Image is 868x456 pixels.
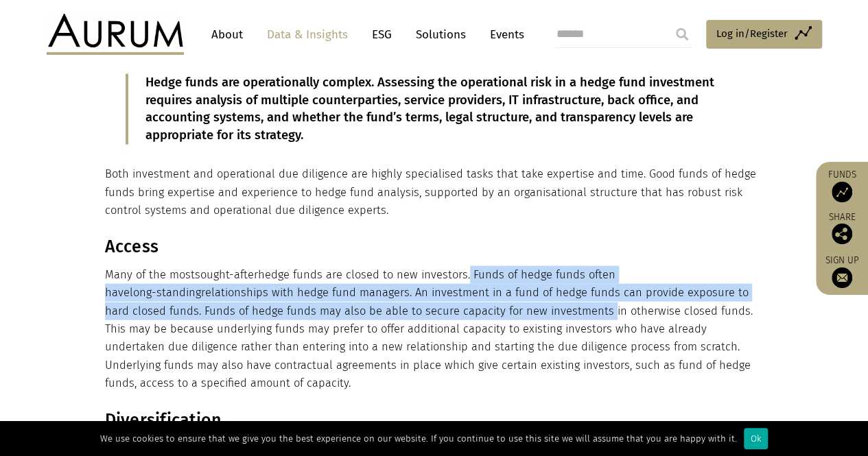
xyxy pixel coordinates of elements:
[409,22,473,47] a: Solutions
[823,254,861,288] a: Sign up
[483,22,524,47] a: Events
[105,165,760,219] p: Both investment and operational due diligence are highly specialised tasks that take expertise an...
[130,286,201,299] span: long-standing
[706,20,822,49] a: Log in/Register
[204,22,250,47] a: About
[105,410,760,431] h3: Diversification
[832,224,852,244] img: Share this post
[145,74,723,145] p: Hedge funds are operationally complex. Assessing the operational risk in a hedge fund investment ...
[823,169,861,202] a: Funds
[365,22,399,47] a: ESG
[260,22,355,47] a: Data & Insights
[47,14,184,55] img: Aurum
[744,428,768,449] div: Ok
[195,268,258,281] span: sought-after
[823,213,861,244] div: Share
[832,267,852,288] img: Sign up to our newsletter
[105,237,760,257] h3: Access
[832,182,852,202] img: Access Funds
[668,21,696,48] input: Submit
[716,25,788,42] span: Log in/Register
[105,266,760,393] p: Many of the most hedge funds are closed to new investors. Funds of hedge funds often have relatio...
